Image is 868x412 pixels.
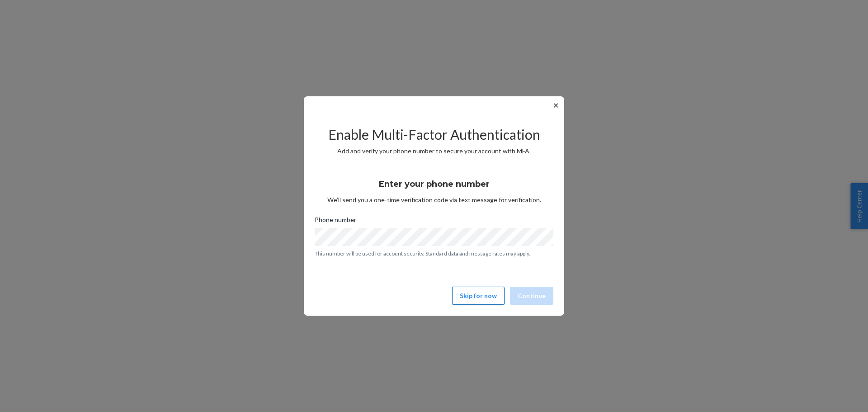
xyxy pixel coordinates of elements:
p: This number will be used for account security. Standard data and message rates may apply. [315,250,553,257]
button: Continue [510,287,553,305]
span: Phone number [315,215,356,228]
button: ✕ [551,100,561,111]
h3: Enter your phone number [379,178,490,190]
div: We’ll send you a one-time verification code via text message for verification. [315,171,553,204]
p: Add and verify your phone number to secure your account with MFA. [315,147,553,156]
button: Skip for now [452,287,505,305]
h2: Enable Multi-Factor Authentication [315,127,553,142]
